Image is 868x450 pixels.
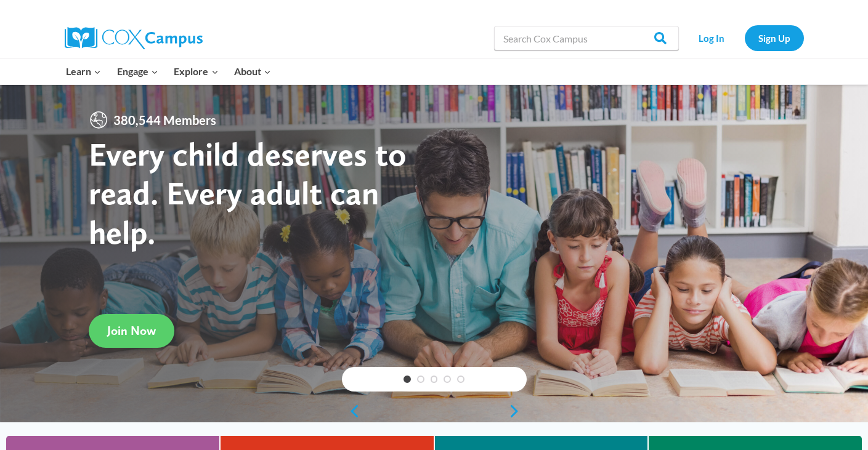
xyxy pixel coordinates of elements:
nav: Secondary Navigation [685,25,804,50]
input: Search Cox Campus [494,26,679,50]
div: content slider buttons [342,399,527,424]
span: 380,544 Members [108,110,221,130]
span: Engage [117,63,158,79]
span: About [234,63,271,79]
span: Join Now [107,323,156,338]
span: Explore [174,63,218,79]
a: Sign Up [745,25,804,50]
strong: Every child deserves to read. Every adult can help. [89,134,407,251]
a: next [508,404,527,419]
span: Learn [66,63,101,79]
a: 2 [417,376,424,383]
a: Join Now [89,314,174,348]
a: 5 [457,376,464,383]
a: 4 [444,376,451,383]
img: Cox Campus [65,27,203,49]
a: 3 [431,376,438,383]
a: Log In [685,25,739,50]
a: 1 [404,376,411,383]
nav: Primary Navigation [59,58,279,84]
a: previous [342,404,360,419]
